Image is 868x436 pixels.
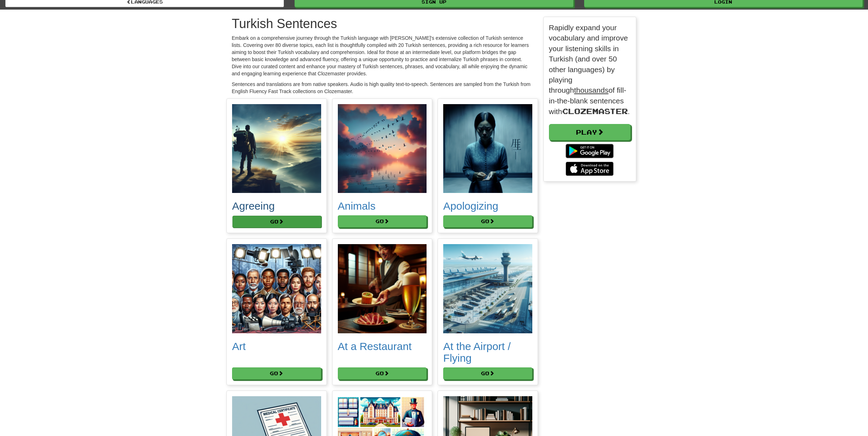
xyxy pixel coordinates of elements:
[549,22,631,117] p: Rapidly expand your vocabulary and improve your listening skills in Turkish (and over 50 other la...
[232,244,321,380] a: Art Go
[338,200,427,212] h2: Animals
[232,34,533,77] p: Embark on a comprehensive journey through the Turkish language with [PERSON_NAME]'s extensive col...
[574,86,609,94] u: thousands
[338,244,427,380] a: At a Restaurant Go
[338,104,427,193] img: f3181516-ab5f-46dd-a9ea-8b67c08e59a5.small.png
[338,244,427,333] img: eec1de21-0e08-4781-bbc4-868ce0c80123.small.png
[232,200,321,212] h2: Agreeing
[562,140,617,162] img: Get it on Google Play
[232,81,533,95] p: Sentences and translations are from native speakers. Audio is high quality text-to-speech. Senten...
[549,124,631,140] a: Play
[566,162,614,176] img: Download_on_the_App_Store_Badge_US-UK_135x40-25178aeef6eb6b83b96f5f2d004eda3bffbb37122de64afbaef7...
[443,367,532,380] button: Go
[443,104,532,228] a: Apologizing Go
[232,340,321,352] h2: Art
[232,104,321,193] img: 428755d6-d376-4201-b810-d20069d8ad16.small.png
[443,215,532,227] button: Go
[338,340,427,352] h2: At a Restaurant
[443,340,532,364] h2: At the Airport / Flying
[562,107,628,115] span: Clozemaster
[232,244,321,333] img: 4d4421fa-81ad-4907-b7b1-491041a93738.small.png
[232,17,533,31] h1: Turkish Sentences
[443,104,532,193] img: 7b7f638e-49a7-4954-aa7f-413eb2713ddc.small.png
[338,104,427,228] a: Animals Go
[338,215,427,227] button: Go
[443,244,532,380] a: At the Airport / Flying Go
[232,216,322,228] button: Go
[232,104,321,228] a: Agreeing Go
[443,244,532,333] img: d33ff59b-1a20-4194-9bad-f6cdcc2d5539.small.png
[443,200,532,212] h2: Apologizing
[338,367,427,380] button: Go
[232,367,321,380] button: Go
